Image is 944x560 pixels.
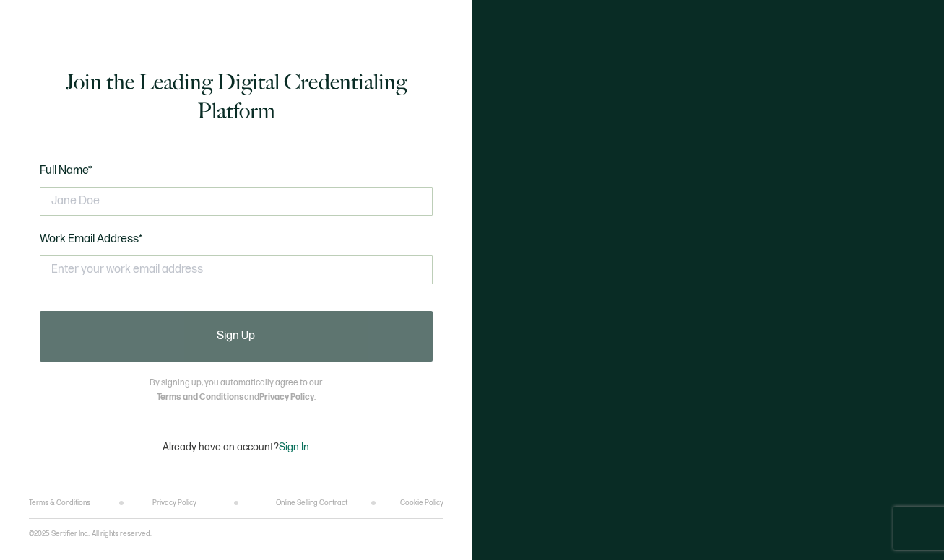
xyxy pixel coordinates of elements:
button: Sign Up [40,311,433,362]
a: Privacy Policy [259,392,314,403]
span: Work Email Address* [40,232,143,246]
p: Already have an account? [163,441,309,453]
span: Sign Up [217,331,255,342]
a: Terms & Conditions [29,499,90,507]
p: ©2025 Sertifier Inc.. All rights reserved. [29,530,152,538]
span: Sign In [279,441,309,453]
p: By signing up, you automatically agree to our and . [150,376,322,405]
input: Jane Doe [40,187,433,216]
span: Full Name* [40,164,92,178]
a: Terms and Conditions [157,392,244,403]
h1: Join the Leading Digital Credentialing Platform [40,68,433,126]
a: Online Selling Contract [276,499,347,507]
a: Cookie Policy [400,499,443,507]
a: Privacy Policy [152,499,196,507]
input: Enter your work email address [40,255,433,284]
